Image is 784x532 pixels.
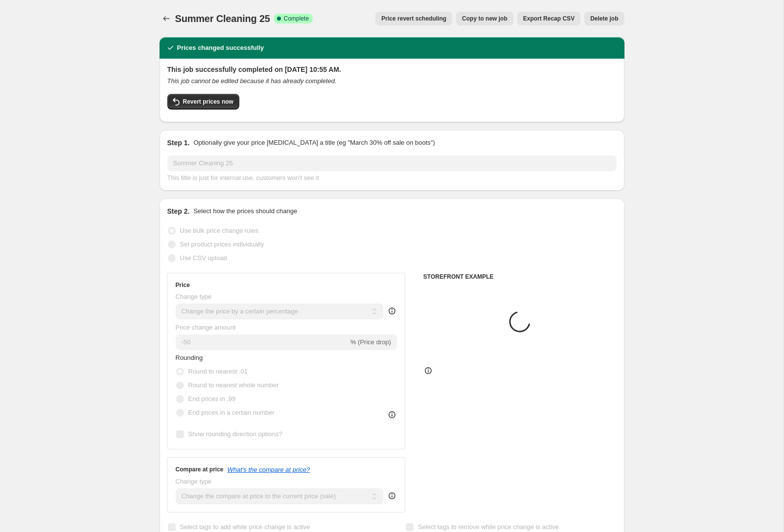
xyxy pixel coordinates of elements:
[167,77,337,85] i: This job cannot be edited because it has already completed.
[180,227,258,234] span: Use bulk price change rules
[193,138,435,148] p: Optionally give your price [MEDICAL_DATA] a title (eg "March 30% off sale on boots")
[188,409,275,416] span: End prices in a certain number
[284,15,309,22] span: Complete
[180,254,227,262] span: Use CSV upload
[381,15,446,22] span: Price revert scheduling
[176,281,190,289] h3: Price
[350,338,391,346] span: % (Price drop)
[180,523,310,531] span: Select tags to add while price change is active
[160,12,173,25] button: Price change jobs
[418,523,559,531] span: Select tags to remove while price change is active
[177,43,264,53] h2: Prices changed successfully
[387,306,397,316] div: help
[456,12,513,25] button: Copy to new job
[176,465,224,473] h3: Compare at price
[188,395,236,402] span: End prices in .99
[167,174,319,181] span: This title is just for internal use, customers won't see it
[176,478,212,485] span: Change type
[176,324,236,331] span: Price change amount
[590,15,618,22] span: Delete job
[193,206,297,216] p: Select how the prices should change
[167,65,617,74] h2: This job successfully completed on [DATE] 10:55 AM.
[188,368,248,375] span: Round to nearest .01
[176,334,348,350] input: -15
[423,273,617,281] h6: STOREFRONT EXAMPLE
[188,430,282,438] span: Show rounding direction options?
[375,12,452,25] button: Price revert scheduling
[167,94,239,110] button: Revert prices now
[462,15,507,22] span: Copy to new job
[180,241,264,248] span: Set product prices individually
[183,98,233,106] span: Revert prices now
[175,13,270,24] span: Summer Cleaning 25
[167,155,617,171] input: 30% off holiday sale
[176,354,203,361] span: Rounding
[167,206,190,216] h2: Step 2.
[228,466,310,473] button: What's the compare at price?
[167,138,190,148] h2: Step 1.
[517,12,580,25] button: Export Recap CSV
[387,491,397,501] div: help
[523,15,575,22] span: Export Recap CSV
[176,293,212,300] span: Change type
[584,12,624,25] button: Delete job
[188,381,279,389] span: Round to nearest whole number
